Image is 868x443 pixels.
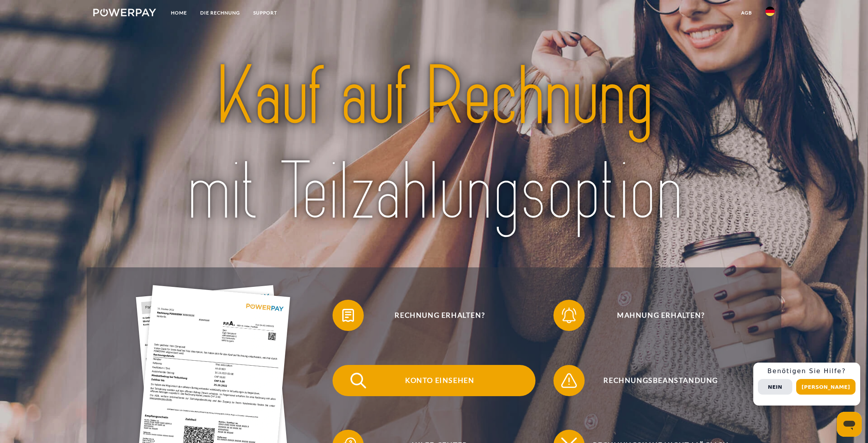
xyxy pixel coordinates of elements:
[765,7,775,16] img: de
[758,367,856,375] h3: Benötigen Sie Hilfe?
[349,371,368,390] img: qb_search.svg
[344,300,535,331] span: Rechnung erhalten?
[735,6,759,20] a: agb
[93,9,156,16] img: logo-powerpay-white.svg
[559,306,579,325] img: qb_bell.svg
[565,300,756,331] span: Mahnung erhalten?
[559,371,579,390] img: qb_warning.svg
[333,365,535,396] button: Konto einsehen
[796,379,856,395] button: [PERSON_NAME]
[553,300,756,331] button: Mahnung erhalten?
[247,6,284,20] a: SUPPORT
[753,363,860,406] div: Schnellhilfe
[127,44,741,244] img: title-powerpay_de.svg
[344,365,535,396] span: Konto einsehen
[338,306,358,325] img: qb_bill.svg
[194,6,247,20] a: DIE RECHNUNG
[758,379,792,395] button: Nein
[565,365,756,396] span: Rechnungsbeanstandung
[333,300,535,331] button: Rechnung erhalten?
[553,365,756,396] button: Rechnungsbeanstandung
[164,6,194,20] a: Home
[837,412,862,437] iframe: Schaltfläche zum Öffnen des Messaging-Fensters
